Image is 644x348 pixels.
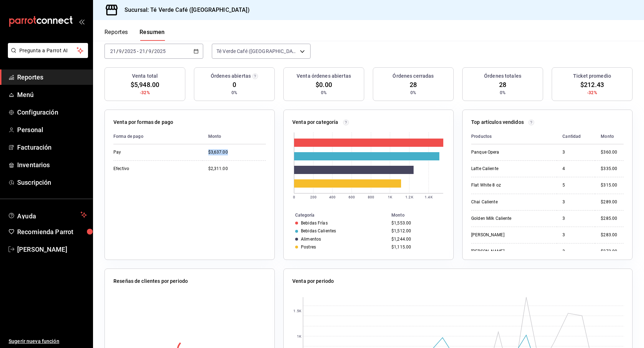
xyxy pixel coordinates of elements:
div: Latte Caliente [471,166,543,172]
span: 28 [410,80,417,90]
input: -- [110,48,116,54]
span: Inventarios [17,160,87,170]
text: 1K [388,195,392,199]
th: Monto [389,211,453,219]
p: Reseñas de clientes por periodo [113,277,188,285]
span: 28 [499,80,506,90]
div: $1,512.00 [391,228,442,233]
th: Productos [471,129,557,144]
div: 3 [562,248,589,255]
div: $2,311.00 [208,166,266,172]
h3: Venta órdenes abiertas [297,72,351,80]
span: 0% [410,90,416,96]
p: Venta por formas de pago [113,119,173,126]
th: Forma de pago [113,129,203,144]
div: $273.00 [601,248,624,255]
div: navigation tabs [104,29,165,41]
div: $1,115.00 [391,245,442,250]
span: 0% [231,90,237,96]
text: 1.4K [425,195,433,199]
div: $285.00 [601,216,624,222]
span: Reportes [17,72,87,82]
span: -32% [587,90,597,96]
input: ---- [154,48,166,54]
div: $1,244.00 [391,237,442,242]
th: Cantidad [557,129,595,144]
div: Flat White 8 oz [471,182,543,188]
div: $335.00 [601,166,624,172]
span: / [122,48,124,54]
button: Resumen [140,29,165,41]
text: 1K [297,334,302,338]
span: 0 [233,80,236,90]
button: open_drawer_menu [79,19,84,24]
span: Configuración [17,107,87,117]
div: Bebidas Calientes [301,228,336,233]
span: Pregunta a Parrot AI [19,47,77,54]
span: / [152,48,154,54]
span: Facturación [17,142,87,152]
div: 5 [562,182,589,188]
span: - [137,48,138,54]
p: Venta por categoría [292,119,338,126]
text: 1.5K [293,309,301,313]
div: 3 [562,149,589,155]
span: Ayuda [17,211,78,219]
label: Fecha [104,37,203,42]
th: Monto [203,129,266,144]
div: Bebidas Frías [301,221,328,226]
span: / [116,48,118,54]
text: 1.2K [405,195,413,199]
div: Alimentos [301,237,321,242]
div: Panque Opera [471,149,543,155]
div: $289.00 [601,199,624,205]
div: $283.00 [601,232,624,238]
h3: Venta total [132,72,158,80]
text: 800 [368,195,374,199]
div: [PERSON_NAME] [471,232,543,238]
text: 200 [310,195,317,199]
span: Recomienda Parrot [17,227,87,237]
text: 400 [329,195,336,199]
div: $315.00 [601,182,624,188]
h3: Órdenes totales [484,72,521,80]
h3: Ticket promedio [573,72,611,80]
div: 4 [562,166,589,172]
a: Pregunta a Parrot AI [5,52,88,59]
h3: Órdenes abiertas [211,72,251,80]
span: Menú [17,90,87,100]
div: $360.00 [601,149,624,155]
p: Top artículos vendidos [471,119,524,126]
span: 0% [500,90,506,96]
input: ---- [124,48,136,54]
text: 600 [348,195,355,199]
div: [PERSON_NAME] [471,248,543,255]
text: 0 [293,195,295,199]
div: Efectivo [113,166,185,172]
span: Personal [17,125,87,135]
div: 3 [562,216,589,222]
span: -32% [140,90,150,96]
span: Suscripción [17,178,87,187]
th: Categoría [284,211,389,219]
span: $212.43 [580,80,604,90]
span: Sugerir nueva función [9,338,87,345]
div: Pay [113,149,185,155]
div: 3 [562,232,589,238]
div: Golden Milk Caliente [471,216,543,222]
span: $0.00 [316,80,332,90]
button: Reportes [104,29,128,41]
span: 0% [321,90,327,96]
input: -- [139,48,146,54]
div: $3,637.00 [208,149,266,155]
th: Monto [595,129,624,144]
input: -- [148,48,152,54]
span: $5,948.00 [131,80,159,90]
h3: Sucursal: Té Verde Café ([GEOGRAPHIC_DATA]) [119,6,250,14]
span: Té Verde Café ([GEOGRAPHIC_DATA]) [216,48,297,55]
div: $1,553.00 [391,221,442,226]
span: [PERSON_NAME] [17,245,87,254]
button: Pregunta a Parrot AI [8,43,88,58]
span: / [146,48,148,54]
h3: Órdenes cerradas [392,72,434,80]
